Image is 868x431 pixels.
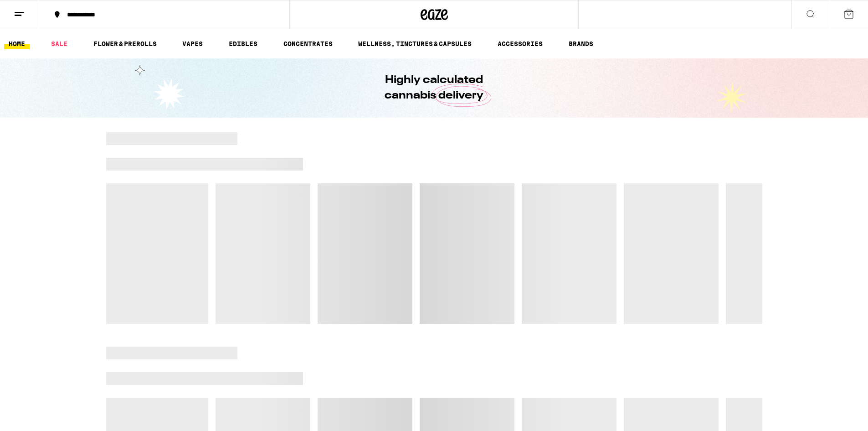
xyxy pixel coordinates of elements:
[46,38,72,49] a: SALE
[4,38,30,49] a: HOME
[224,38,262,49] a: EDIBLES
[89,38,161,49] a: FLOWER & PREROLLS
[178,38,207,49] a: VAPES
[359,73,509,104] h1: Highly calculated cannabis delivery
[493,38,547,49] a: ACCESSORIES
[564,38,598,49] a: BRANDS
[354,38,476,49] a: WELLNESS, TINCTURES & CAPSULES
[279,38,337,49] a: CONCENTRATES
